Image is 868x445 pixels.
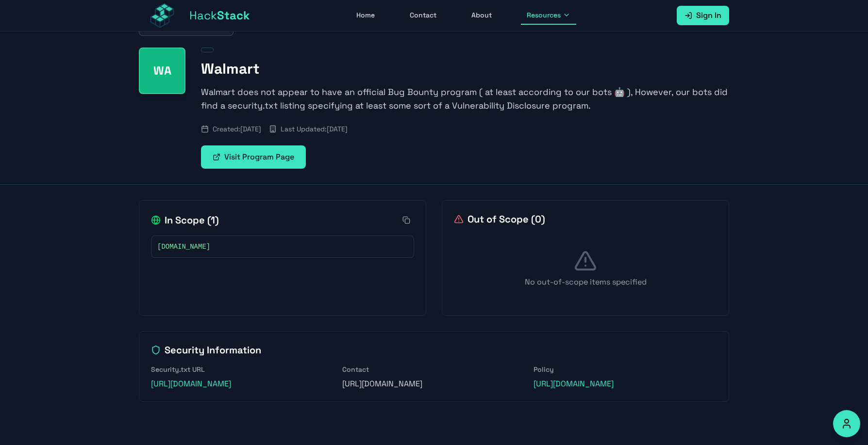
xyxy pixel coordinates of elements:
h1: Walmart [201,60,729,78]
h3: Security.txt URL [151,365,334,374]
span: [DOMAIN_NAME] [157,242,210,252]
button: Resources [521,6,576,25]
a: Home [351,6,381,25]
a: Sign In [677,6,729,25]
button: Copy all in-scope items [399,212,414,228]
span: Last Updated: [DATE] [281,124,348,134]
h2: Out of Scope ( 0 ) [454,212,545,226]
p: Walmart does not appear to have an official Bug Bounty program ( at least according to our bots 🤖... [201,85,729,112]
span: Resources [527,10,561,20]
div: Walmart [139,48,185,94]
a: [URL][DOMAIN_NAME] [534,379,614,389]
span: Stack [217,8,250,23]
a: About [466,6,498,25]
span: Hack [189,8,250,23]
p: [URL][DOMAIN_NAME] [342,378,526,390]
span: Sign In [696,10,721,21]
span: Created: [DATE] [213,124,261,134]
a: [URL][DOMAIN_NAME] [151,379,231,389]
h2: Security Information [151,343,717,357]
h3: Contact [342,365,526,374]
button: Accessibility Options [833,410,860,437]
a: Contact [404,6,442,25]
p: No out-of-scope items specified [454,276,717,288]
a: Visit Program Page [201,145,306,169]
h3: Policy [534,365,717,374]
h2: In Scope ( 1 ) [151,213,219,227]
